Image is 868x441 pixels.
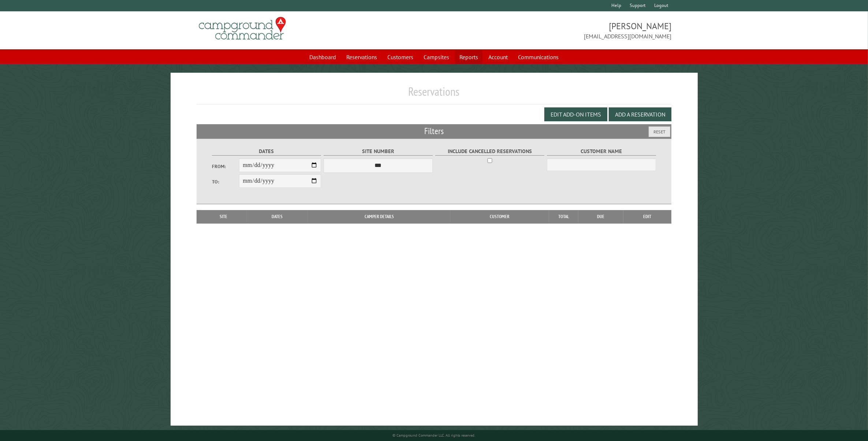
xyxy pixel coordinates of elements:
[514,50,563,64] a: Communications
[212,163,239,170] label: From:
[547,147,656,156] label: Customer Name
[484,50,512,64] a: Account
[450,210,549,223] th: Customer
[435,147,545,156] label: Include Cancelled Reservations
[419,50,454,64] a: Campsites
[549,210,578,223] th: Total
[247,210,308,223] th: Dates
[544,107,607,121] button: Edit Add-on Items
[324,147,433,156] label: Site Number
[455,50,483,64] a: Reports
[308,210,450,223] th: Camper Details
[212,147,321,156] label: Dates
[200,210,247,223] th: Site
[383,50,418,64] a: Customers
[342,50,381,64] a: Reservations
[623,210,672,223] th: Edit
[434,20,672,41] span: [PERSON_NAME] [EMAIL_ADDRESS][DOMAIN_NAME]
[212,178,239,185] label: To:
[649,126,670,137] button: Reset
[305,50,340,64] a: Dashboard
[197,84,672,104] h1: Reservations
[578,210,623,223] th: Due
[609,107,671,121] button: Add a Reservation
[197,124,672,138] h2: Filters
[197,14,288,43] img: Campground Commander
[393,433,476,438] small: © Campground Commander LLC. All rights reserved.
